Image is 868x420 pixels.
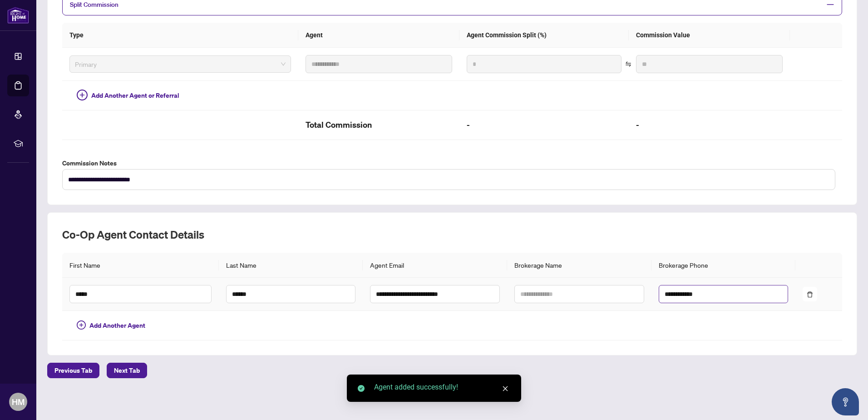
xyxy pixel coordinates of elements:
[62,23,298,48] th: Type
[374,382,510,393] div: Agent added successfully!
[625,61,631,67] span: swap
[91,90,179,100] span: Add Another Agent or Referral
[826,0,834,9] span: minus
[77,90,88,100] span: plus-circle
[629,23,790,48] th: Commission Value
[500,384,510,394] a: Close
[363,253,507,278] th: Agent Email
[219,253,363,278] th: Last Name
[69,318,153,333] button: Add Another Agent
[47,363,99,378] button: Previous Tab
[807,291,813,298] span: delete
[636,118,783,132] h2: -
[358,385,365,392] span: check-circle
[62,253,219,278] th: First Name
[832,388,859,415] button: Open asap
[467,118,621,132] h2: -
[62,227,842,242] h2: Co-op Agent Contact Details
[62,158,842,168] label: Commission Notes
[89,320,145,330] span: Add Another Agent
[459,23,629,48] th: Agent Commission Split (%)
[107,363,147,378] button: Next Tab
[70,0,118,9] span: Split Commission
[306,118,452,132] h2: Total Commission
[77,320,86,330] span: plus-circle
[75,57,286,71] span: Primary
[114,363,140,378] span: Next Tab
[7,7,29,24] img: logo
[54,363,92,378] span: Previous Tab
[298,23,459,48] th: Agent
[651,253,796,278] th: Brokerage Phone
[12,395,25,408] span: HM
[507,253,651,278] th: Brokerage Name
[69,88,187,103] button: Add Another Agent or Referral
[502,385,508,392] span: close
